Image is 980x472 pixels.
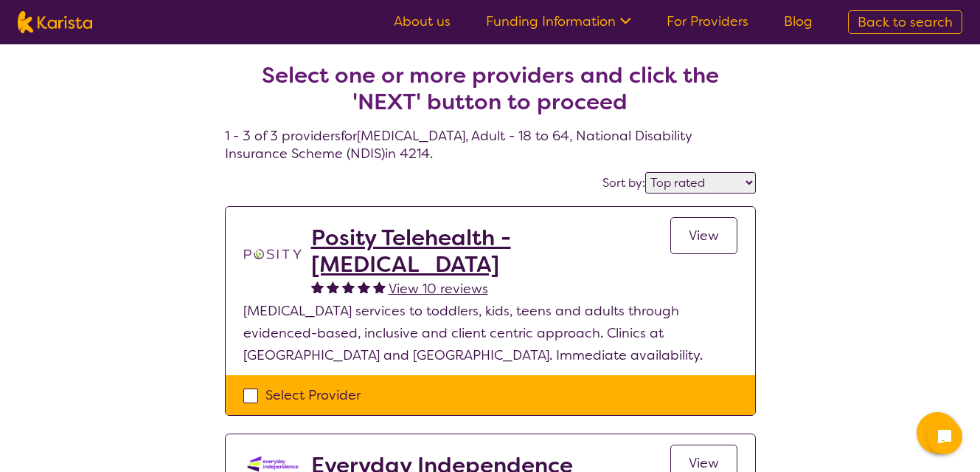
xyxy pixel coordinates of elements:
[670,217,737,254] a: View
[689,454,719,472] span: View
[389,280,488,298] span: View 10 reviews
[225,27,756,163] h4: 1 - 3 of 3 providers for [MEDICAL_DATA] , Adult - 18 to 64 , National Disability Insurance Scheme...
[327,281,339,293] img: fullstar
[311,225,670,278] a: Posity Telehealth - [MEDICAL_DATA]
[243,62,738,115] h2: Select one or more providers and click the 'NEXT' button to proceed
[602,175,645,191] label: Sort by:
[917,412,958,454] button: Channel Menu
[689,227,719,244] span: View
[486,13,631,30] a: Funding Information
[667,13,748,30] a: For Providers
[18,11,92,33] img: Karista logo
[342,281,355,293] img: fullstar
[358,281,370,293] img: fullstar
[394,13,451,30] a: About us
[373,281,386,293] img: fullstar
[311,281,324,293] img: fullstar
[848,10,962,34] a: Back to search
[784,13,813,30] a: Blog
[243,300,737,366] p: [MEDICAL_DATA] services to toddlers, kids, teens and adults through evidenced-based, inclusive an...
[389,278,488,300] a: View 10 reviews
[243,225,302,284] img: t1bslo80pcylnzwjhndq.png
[858,13,953,31] span: Back to search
